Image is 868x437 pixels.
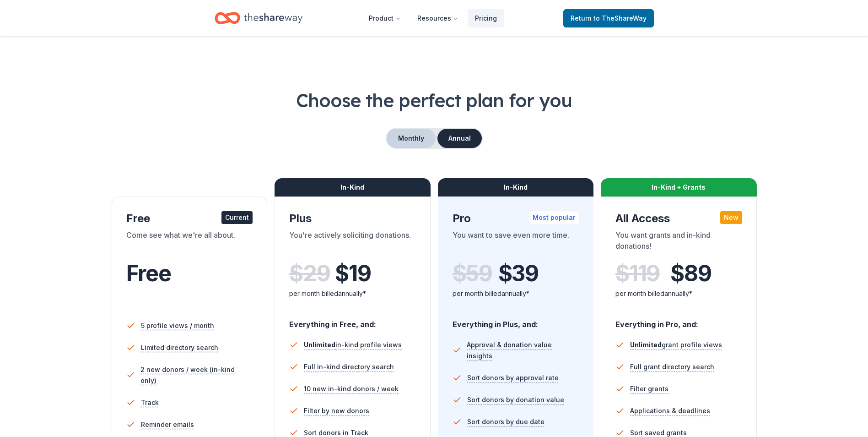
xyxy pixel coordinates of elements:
div: per month billed annually* [289,288,416,299]
div: Come see what we're all about. [126,229,253,255]
span: Sort donors by approval rate [467,372,559,383]
button: Annual [437,129,482,148]
button: Resources [410,9,466,27]
span: in-kind profile views [304,341,402,349]
div: Everything in Free, and: [289,311,416,330]
div: Most popular [529,211,579,224]
span: 5 profile views / month [141,320,214,331]
span: Track [141,397,159,408]
div: Plus [289,211,416,226]
span: Filter by new donors [304,405,369,416]
span: Full in-kind directory search [304,361,394,372]
span: Applications & deadlines [630,405,710,416]
div: Free [126,211,253,226]
a: Home [215,7,302,29]
nav: Main [361,7,504,29]
span: Filter grants [630,383,669,394]
a: Pricing [468,9,504,27]
span: Sort donors by due date [467,416,545,427]
span: $ 39 [498,261,539,286]
span: to TheShareWay [593,14,647,22]
span: Full grant directory search [630,361,714,372]
span: Approval & donation value insights [467,339,579,361]
a: Returnto TheShareWay [563,9,654,27]
div: You want to save even more time. [453,229,579,255]
span: $ 89 [670,261,711,286]
div: You're actively soliciting donations. [289,229,416,255]
div: per month billed annually* [615,288,742,299]
div: Current [221,211,253,224]
div: In-Kind + Grants [601,178,757,197]
span: Free [126,260,171,287]
span: Reminder emails [141,419,194,430]
div: Everything in Plus, and: [453,311,579,330]
span: Sort donors by donation value [467,394,564,405]
h1: Choose the perfect plan for you [37,87,831,113]
span: Limited directory search [141,342,218,353]
button: Monthly [387,129,436,148]
div: In-Kind [275,178,431,197]
span: 2 new donors / week (in-kind only) [140,364,253,386]
span: grant profile views [630,341,722,349]
span: Unlimited [304,341,335,349]
div: You want grants and in-kind donations! [615,229,742,255]
span: Unlimited [630,341,662,349]
div: New [720,211,742,224]
span: 10 new in-kind donors / week [304,383,399,394]
div: Everything in Pro, and: [615,311,742,330]
div: All Access [615,211,742,226]
div: per month billed annually* [453,288,579,299]
span: Return [571,13,647,24]
button: Product [361,9,408,27]
div: In-Kind [438,178,594,197]
div: Pro [453,211,579,226]
span: $ 19 [335,261,371,286]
